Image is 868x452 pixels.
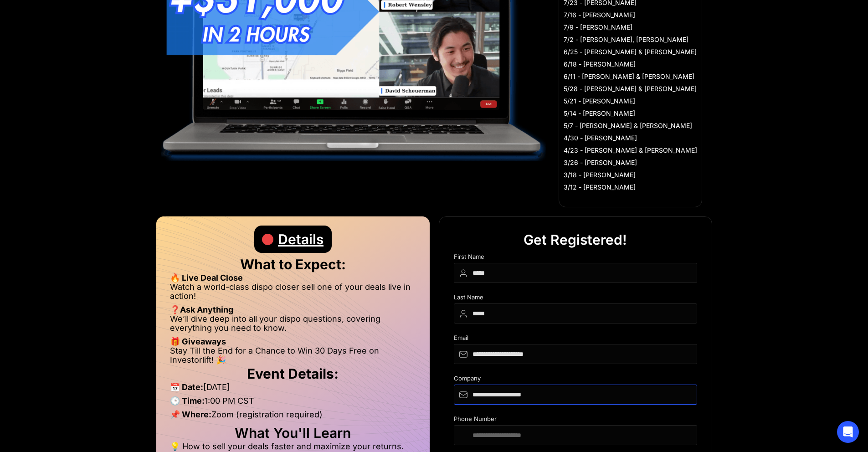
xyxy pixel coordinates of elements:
div: Get Registered! [524,226,627,253]
li: Stay Till the End for a Chance to Win 30 Days Free on Investorlift! 🎉 [170,346,416,365]
div: Company [454,375,697,385]
li: Watch a world-class dispo closer sell one of your deals live in action! [170,282,416,305]
strong: 📌 Where: [170,410,211,419]
li: 1:00 PM CST [170,396,416,410]
li: Zoom (registration required) [170,410,416,424]
div: First Name [454,253,697,263]
strong: Event Details: [247,365,339,382]
strong: What to Expect: [240,256,346,272]
li: [DATE] [170,383,416,396]
strong: 🎁 Giveaways [170,337,226,346]
div: Email [454,334,697,344]
div: Details [278,226,324,253]
li: We’ll dive deep into all your dispo questions, covering everything you need to know. [170,314,416,337]
strong: ❓Ask Anything [170,305,233,314]
div: Open Intercom Messenger [837,421,859,443]
strong: 📅 Date: [170,382,203,392]
div: Phone Number [454,416,697,425]
strong: 🔥 Live Deal Close [170,273,243,282]
h2: What You'll Learn [170,428,416,437]
div: Last Name [454,294,697,303]
strong: 🕒 Time: [170,396,205,406]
